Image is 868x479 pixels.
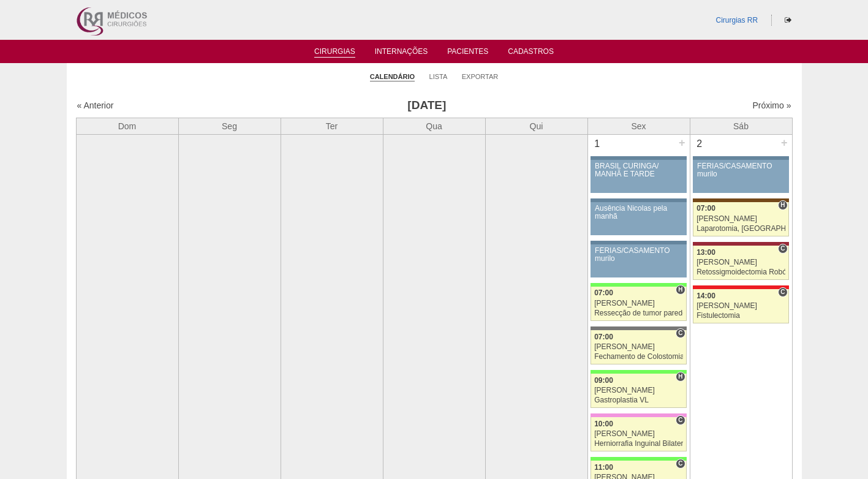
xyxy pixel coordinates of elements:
[693,289,788,323] a: C 14:00 [PERSON_NAME] Fistulectomia
[594,420,613,428] span: 10:00
[447,47,488,59] a: Pacientes
[594,333,613,341] span: 07:00
[587,118,690,134] th: Sex
[693,160,788,193] a: FÉRIAS/CASAMENTO murilo
[591,330,686,364] a: C 07:00 [PERSON_NAME] Fechamento de Colostomia ou Enterostomia
[690,118,792,134] th: Sáb
[595,205,682,221] div: Ausência Nicolas pela manhã
[77,100,114,110] a: « Anterior
[591,413,686,417] div: Key: Albert Einstein
[677,135,687,151] div: +
[696,225,785,233] div: Laparotomia, [GEOGRAPHIC_DATA], Drenagem, Bridas
[690,135,709,153] div: 2
[383,118,485,134] th: Qua
[693,242,788,246] div: Key: Sírio Libanês
[676,285,685,295] span: Hospital
[696,248,715,257] span: 13:00
[76,118,178,134] th: Dom
[693,285,788,289] div: Key: Assunção
[594,289,613,297] span: 07:00
[696,258,785,266] div: [PERSON_NAME]
[785,17,791,24] i: Sair
[778,287,787,297] span: Consultório
[676,328,685,338] span: Consultório
[591,244,686,277] a: FÉRIAS/CASAMENTO murilo
[591,374,686,408] a: H 09:00 [PERSON_NAME] Gastroplastia VL
[594,387,683,394] div: [PERSON_NAME]
[594,440,683,448] div: Herniorrafia Inguinal Bilateral
[485,118,587,134] th: Qui
[594,300,683,307] div: [PERSON_NAME]
[370,72,415,81] a: Calendário
[314,47,355,58] a: Cirurgias
[591,198,686,202] div: Key: Aviso
[693,156,788,160] div: Key: Aviso
[594,376,613,385] span: 09:00
[696,215,785,223] div: [PERSON_NAME]
[696,292,715,300] span: 14:00
[595,247,682,263] div: FÉRIAS/CASAMENTO murilo
[778,244,787,254] span: Consultório
[591,326,686,330] div: Key: Santa Catarina
[696,312,785,320] div: Fistulectomia
[594,343,683,351] div: [PERSON_NAME]
[591,283,686,287] div: Key: Brasil
[595,162,682,178] div: BRASIL CURINGA/ MANHÃ E TARDE
[594,309,683,317] div: Ressecção de tumor parede abdominal pélvica
[588,135,607,153] div: 1
[752,100,791,110] a: Próximo »
[429,72,448,81] a: Lista
[591,156,686,160] div: Key: Aviso
[696,268,785,276] div: Retossigmoidectomia Robótica
[779,135,790,151] div: +
[693,246,788,280] a: C 13:00 [PERSON_NAME] Retossigmoidectomia Robótica
[591,417,686,451] a: C 10:00 [PERSON_NAME] Herniorrafia Inguinal Bilateral
[281,118,383,134] th: Ter
[696,302,785,310] div: [PERSON_NAME]
[778,200,787,210] span: Hospital
[594,396,683,404] div: Gastroplastia VL
[693,202,788,236] a: H 07:00 [PERSON_NAME] Laparotomia, [GEOGRAPHIC_DATA], Drenagem, Bridas
[591,202,686,235] a: Ausência Nicolas pela manhã
[178,118,281,134] th: Seg
[676,459,685,469] span: Consultório
[591,160,686,193] a: BRASIL CURINGA/ MANHÃ E TARDE
[676,415,685,425] span: Consultório
[594,353,683,361] div: Fechamento de Colostomia ou Enterostomia
[697,162,785,178] div: FÉRIAS/CASAMENTO murilo
[696,204,715,213] span: 07:00
[248,97,605,115] h3: [DATE]
[508,47,554,59] a: Cadastros
[693,198,788,202] div: Key: Santa Joana
[676,372,685,382] span: Hospital
[594,463,613,472] span: 11:00
[594,430,683,438] div: [PERSON_NAME]
[591,370,686,374] div: Key: Brasil
[462,72,499,81] a: Exportar
[375,47,428,59] a: Internações
[715,16,758,25] a: Cirurgias RR
[591,241,686,244] div: Key: Aviso
[591,287,686,321] a: H 07:00 [PERSON_NAME] Ressecção de tumor parede abdominal pélvica
[591,457,686,461] div: Key: Brasil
